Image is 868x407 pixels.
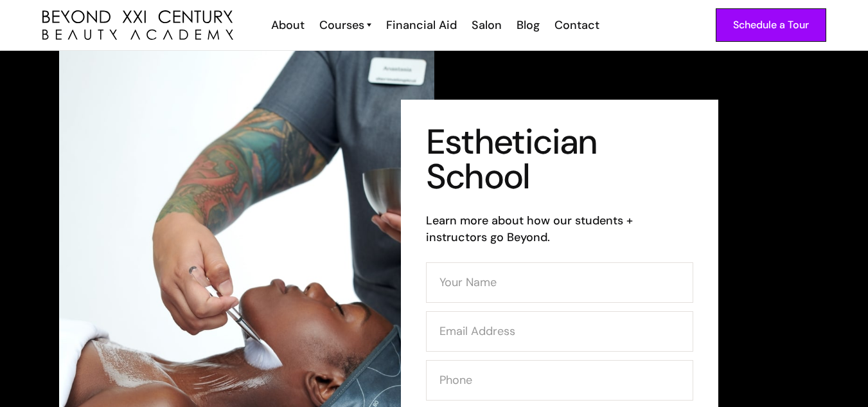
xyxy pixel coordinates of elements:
a: Contact [546,17,606,33]
a: Blog [508,17,546,33]
div: Financial Aid [386,17,457,33]
a: About [263,17,311,33]
img: beyond 21st century beauty academy logo [42,10,233,41]
a: Salon [463,17,508,33]
div: About [271,17,305,33]
a: Schedule a Tour [716,8,826,42]
div: Contact [554,17,599,33]
input: Your Name [426,262,693,303]
h1: Esthetician School [426,125,693,194]
div: Courses [319,17,364,33]
input: Email Address [426,311,693,352]
a: Financial Aid [378,17,463,33]
input: Phone [426,360,693,401]
a: Courses [319,17,371,33]
a: home [42,10,233,41]
div: Schedule a Tour [733,17,809,33]
h6: Learn more about how our students + instructors go Beyond. [426,212,693,246]
div: Salon [472,17,502,33]
div: Blog [517,17,540,33]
